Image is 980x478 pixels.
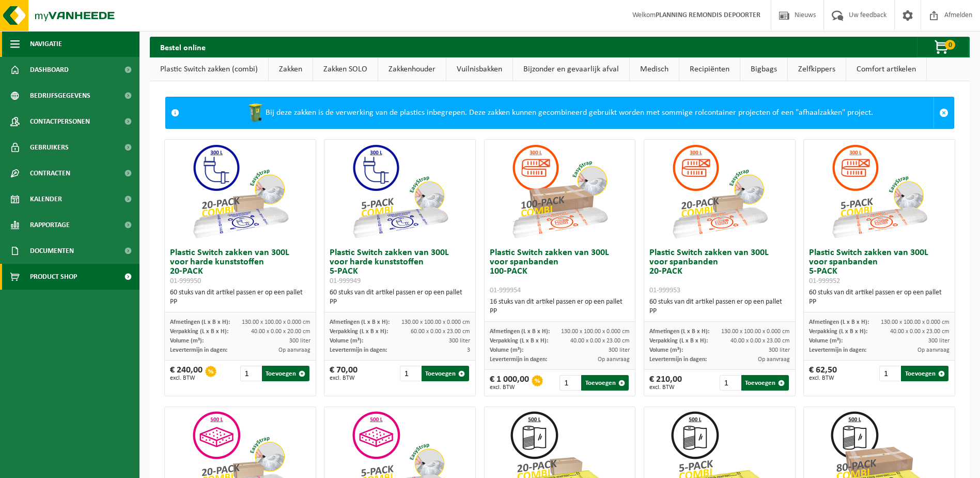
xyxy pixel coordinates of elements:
span: Afmetingen (L x B x H): [809,319,869,325]
span: 01-999952 [809,277,840,285]
span: Navigatie [30,31,62,57]
div: € 62,50 [809,366,837,381]
span: Contracten [30,160,70,186]
span: Levertermijn in dagen: [330,347,387,353]
span: 01-999953 [649,287,680,294]
img: 01-999954 [508,140,611,243]
span: excl. BTW [649,384,682,391]
span: Volume (m³): [330,338,363,344]
span: Volume (m³): [809,338,843,344]
span: 0 [945,40,955,50]
span: Levertermijn in dagen: [490,356,547,363]
span: Op aanvraag [278,347,310,353]
span: Verpakking (L x B x H): [330,328,388,335]
span: 40.00 x 0.00 x 23.00 cm [570,338,630,344]
img: WB-0240-HPE-GN-50.png [245,102,266,123]
span: Levertermijn in dagen: [649,356,707,363]
span: 300 liter [449,338,470,344]
span: Volume (m³): [649,347,683,353]
div: 60 stuks van dit artikel passen er op een pallet [809,288,950,307]
span: Gebruikers [30,135,69,160]
button: Toevoegen [422,366,469,381]
h3: Plastic Switch zakken van 300L voor harde kunststoffen 20-PACK [170,248,310,286]
div: PP [809,297,950,307]
div: € 70,00 [330,366,357,381]
span: Op aanvraag [917,347,950,353]
span: 3 [467,347,470,353]
span: 40.00 x 0.00 x 23.00 cm [890,328,950,335]
h3: Plastic Switch zakken van 300L voor spanbanden 100-PACK [490,248,630,295]
a: Comfort artikelen [846,57,926,81]
div: 16 stuks van dit artikel passen er op een pallet [490,297,630,316]
div: PP [490,307,630,316]
img: 01-999953 [668,140,771,243]
button: Toevoegen [741,375,789,391]
span: Afmetingen (L x B x H): [490,328,550,335]
h3: Plastic Switch zakken van 300L voor harde kunststoffen 5-PACK [330,248,470,286]
span: Verpakking (L x B x H): [170,328,228,335]
span: Rapportage [30,212,70,238]
button: Toevoegen [901,366,948,381]
span: 300 liter [609,347,630,353]
a: Bigbags [740,57,787,81]
h3: Plastic Switch zakken van 300L voor spanbanden 20-PACK [649,248,790,295]
span: 01-999949 [330,277,361,285]
span: 300 liter [928,338,950,344]
a: Sluit melding [934,97,954,128]
h2: Bestel online [150,37,216,57]
span: 130.00 x 100.00 x 0.000 cm [881,319,950,325]
button: Toevoegen [262,366,309,381]
span: 130.00 x 100.00 x 0.000 cm [401,319,470,325]
input: 1 [400,366,421,381]
div: PP [170,297,310,307]
div: PP [649,307,790,316]
img: 01-999950 [189,140,292,243]
span: 01-999950 [170,277,201,285]
strong: PLANNING REMONDIS DEPOORTER [656,11,760,19]
div: 60 stuks van dit artikel passen er op een pallet [170,288,310,307]
div: PP [330,297,470,307]
div: € 210,00 [649,375,682,391]
span: 40.00 x 0.00 x 23.00 cm [730,338,790,344]
a: Plastic Switch zakken (combi) [150,57,268,81]
a: Zelfkippers [788,57,846,81]
span: Bedrijfsgegevens [30,83,90,109]
span: Afmetingen (L x B x H): [330,319,390,325]
span: Verpakking (L x B x H): [809,328,867,335]
span: Levertermijn in dagen: [170,347,227,353]
span: Op aanvraag [758,356,790,363]
a: Recipiënten [679,57,740,81]
img: 01-999952 [828,140,931,243]
span: excl. BTW [490,384,529,391]
div: € 240,00 [170,366,203,381]
h3: Plastic Switch zakken van 300L voor spanbanden 5-PACK [809,248,950,286]
span: Levertermijn in dagen: [809,347,866,353]
input: 1 [720,375,740,391]
a: Zakken [269,57,313,81]
span: Op aanvraag [598,356,630,363]
button: 0 [917,37,969,57]
span: Contactpersonen [30,109,90,135]
a: Zakken SOLO [313,57,378,81]
span: 40.00 x 0.00 x 20.00 cm [251,328,310,335]
span: excl. BTW [170,375,203,381]
span: 130.00 x 100.00 x 0.000 cm [561,328,630,335]
span: Afmetingen (L x B x H): [649,328,709,335]
div: 60 stuks van dit artikel passen er op een pallet [649,297,790,316]
span: Dashboard [30,57,69,83]
div: Bij deze zakken is de verwerking van de plastics inbegrepen. Deze zakken kunnen gecombineerd gebr... [184,97,934,128]
a: Vuilnisbakken [446,57,512,81]
span: Verpakking (L x B x H): [649,338,708,344]
span: 01-999954 [490,287,521,294]
input: 1 [559,375,580,391]
span: Documenten [30,238,74,264]
span: 300 liter [289,338,310,344]
div: € 1 000,00 [490,375,529,391]
input: 1 [879,366,900,381]
img: 01-999949 [348,140,452,243]
span: Volume (m³): [490,347,523,353]
input: 1 [240,366,261,381]
a: Medisch [630,57,679,81]
span: 60.00 x 0.00 x 23.00 cm [411,328,470,335]
span: Volume (m³): [170,338,204,344]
